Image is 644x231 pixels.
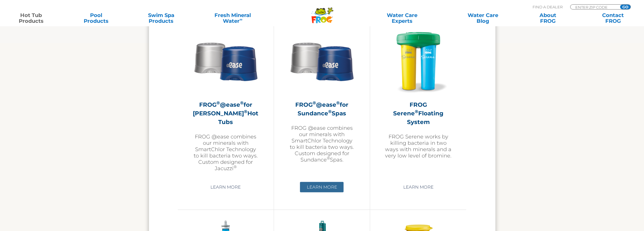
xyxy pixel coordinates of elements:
[396,182,440,192] a: Learn More
[620,5,630,9] input: GO
[192,28,259,95] img: Sundance-cartridges-2-300x300.png
[288,125,355,163] p: FROG @ease combines our minerals with SmartChlor Technology to kill bacteria two ways. Custom des...
[240,100,244,106] sup: ®
[361,12,443,24] a: Water CareExperts
[240,17,242,22] sup: ∞
[6,12,56,24] a: Hot TubProducts
[192,28,259,178] a: FROG®@ease®for [PERSON_NAME]®Hot TubsFROG @ease combines our minerals with SmartChlor Technology ...
[385,28,452,95] img: hot-tub-product-serene-floater-300x300.png
[136,12,186,24] a: Swim SpaProducts
[522,12,573,24] a: AboutFROG
[326,156,330,160] sup: ®
[216,100,220,106] sup: ®
[588,12,638,24] a: ContactFROG
[192,100,259,126] h2: FROG @ease for [PERSON_NAME] Hot Tubs
[201,12,264,24] a: Fresh MineralWater∞
[533,4,563,10] p: Find A Dealer
[288,100,355,118] h2: FROG @ease for Sundance Spas
[71,12,121,24] a: PoolProducts
[384,28,452,178] a: FROG Serene®Floating SystemFROG Serene works by killing bacteria in two ways with minerals and a ...
[336,100,340,106] sup: ®
[244,109,247,114] sup: ®
[384,100,452,126] h2: FROG Serene Floating System
[458,12,508,24] a: Water CareBlog
[415,109,418,114] sup: ®
[192,134,259,172] p: FROG @ease combines our minerals with SmartChlor Technology to kill bacteria two ways. Custom des...
[384,134,452,159] p: FROG Serene works by killing bacteria in two ways with minerals and a very low level of bromine.
[300,182,344,192] a: Learn More
[575,5,614,10] input: Zip Code Form
[313,100,316,106] sup: ®
[288,28,355,95] img: Sundance-cartridges-2-300x300.png
[288,28,355,178] a: FROG®@ease®for Sundance®SpasFROG @ease combines our minerals with SmartChlor Technology to kill b...
[204,182,247,192] a: Learn More
[234,164,237,169] sup: ®
[328,109,332,114] sup: ®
